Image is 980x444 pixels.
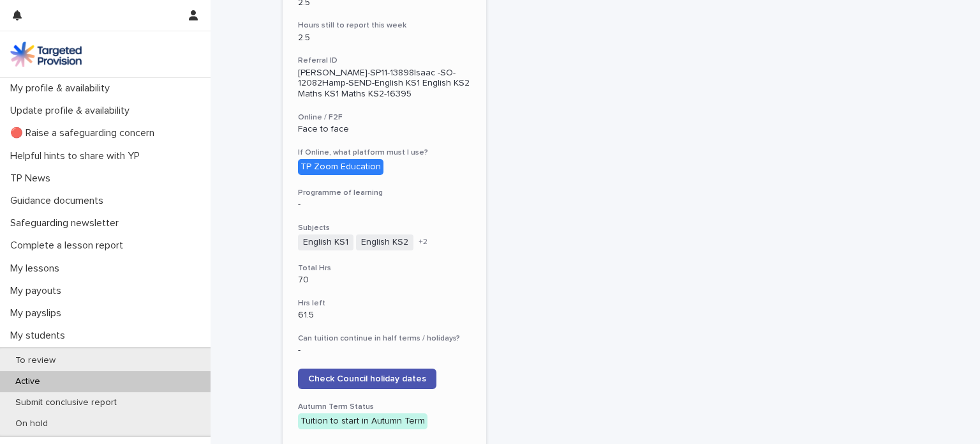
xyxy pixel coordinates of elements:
p: TP News [5,172,61,185]
p: Update profile & availability [5,105,140,117]
p: My payslips [5,307,71,319]
h3: Programme of learning [298,188,471,198]
span: + 2 [419,238,427,246]
p: To review [5,355,66,366]
p: Guidance documents [5,195,114,207]
span: English KS1 [298,234,353,250]
h3: Total Hrs [298,263,471,273]
p: [PERSON_NAME]-SP11-13898Isaac -SO-12082Hamp-SEND-English KS1 English KS2 Maths KS1 Maths KS2-16395 [298,68,471,100]
span: Check Council holiday dates [308,374,426,383]
p: My profile & availability [5,82,120,95]
h3: Can tuition continue in half terms / holidays? [298,333,471,344]
h3: Referral ID [298,56,471,66]
p: Active [5,376,50,387]
p: 70 [298,275,471,286]
p: - [298,345,471,356]
p: - [298,199,471,210]
p: My students [5,330,75,342]
p: 🔴 Raise a safeguarding concern [5,127,165,139]
h3: Hrs left [298,298,471,309]
p: 2.5 [298,33,471,43]
div: TP Zoom Education [298,159,383,175]
h3: Online / F2F [298,112,471,123]
span: English KS2 [356,234,413,250]
a: Check Council holiday dates [298,369,436,389]
p: Submit conclusive report [5,397,127,408]
p: My payouts [5,285,71,297]
div: Tuition to start in Autumn Term [298,413,427,429]
h3: Subjects [298,223,471,233]
p: On hold [5,418,58,429]
h3: Autumn Term Status [298,402,471,412]
p: Helpful hints to share with YP [5,150,150,162]
img: M5nRWzHhSzIhMunXDL62 [10,42,82,67]
p: Complete a lesson report [5,240,133,252]
p: My lessons [5,263,70,275]
p: Safeguarding newsletter [5,217,129,229]
p: Face to face [298,124,471,135]
h3: If Online, what platform must I use? [298,148,471,158]
h3: Hours still to report this week [298,20,471,31]
p: 61.5 [298,310,471,321]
